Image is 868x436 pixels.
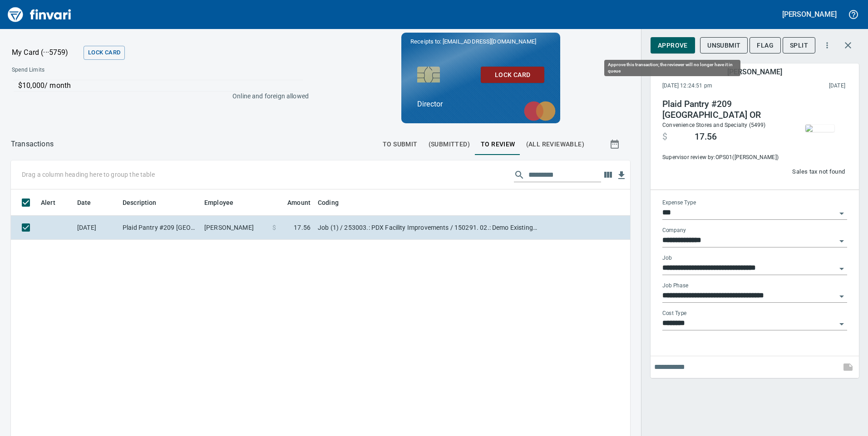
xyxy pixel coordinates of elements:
span: Unsubmit [707,40,740,51]
span: Sales tax not found [792,167,845,177]
span: Date [77,197,103,208]
h4: Plaid Pantry #209 [GEOGRAPHIC_DATA] OR [662,99,786,121]
button: Choose columns to display [601,168,615,182]
span: (All Reviewable) [526,139,584,150]
span: Employee [204,197,233,208]
p: Receipts to: [410,37,551,46]
span: Lock Card [88,48,120,58]
p: My Card (···5759) [12,47,80,58]
span: 17.56 [695,131,717,142]
p: Director [417,99,544,110]
img: mastercard.svg [519,97,560,126]
span: Convenience Stores and Specialty (5499) [662,122,766,128]
button: Sales tax not found [790,165,847,179]
label: Job Phase [662,283,688,289]
label: Cost Type [662,311,687,316]
p: $10,000 / month [18,80,303,91]
span: [DATE] 12:24:51 pm [662,82,771,91]
span: Amount [276,197,311,208]
nav: breadcrumb [11,139,54,150]
span: Alert [41,197,55,208]
button: Lock Card [84,46,125,60]
span: Spend Limits [12,66,176,75]
button: Close transaction [837,34,859,56]
label: Expense Type [662,200,696,206]
button: Open [835,207,848,220]
h5: [PERSON_NAME] [782,10,837,19]
p: Drag a column heading here to group the table [22,170,155,179]
button: Lock Card [481,67,544,83]
span: Employee [204,197,245,208]
img: receipts%2Ftapani%2F2025-09-03%2FGHNYdspGYrXxA67nmLmbnO5uZPv1__V19bhrzCEvTCnzzIjeA3w_thumb.jpg [805,125,834,132]
span: Description [123,197,168,208]
td: [DATE] [74,216,119,240]
button: Show transactions within a particular date range [601,133,630,155]
span: Approve [658,40,688,51]
span: Supervisor review by: OPS01 ([PERSON_NAME]) [662,153,786,162]
button: Download Table [615,169,628,182]
img: Finvari [5,4,74,25]
button: Approve [651,37,695,54]
span: Coding [318,197,350,208]
button: Split [783,37,815,54]
span: Split [790,40,808,51]
span: [EMAIL_ADDRESS][DOMAIN_NAME] [442,37,537,46]
button: Open [835,262,848,275]
span: Date [77,197,91,208]
span: Amount [287,197,311,208]
span: Flag [757,40,774,51]
button: Open [835,235,848,247]
td: Plaid Pantry #209 [GEOGRAPHIC_DATA] OR [119,216,201,240]
p: Online and foreign allowed [5,92,309,101]
span: To Review [481,139,515,150]
button: Flag [750,37,781,54]
span: $ [662,131,667,142]
button: Open [835,318,848,330]
span: This charge was settled by the merchant and appears on the 2025/09/06 statement. [771,82,845,91]
button: Unsubmit [700,37,748,54]
span: Coding [318,197,339,208]
label: Job [662,256,672,261]
p: Transactions [11,139,54,150]
span: Alert [41,197,67,208]
span: Description [123,197,157,208]
span: (Submitted) [429,139,470,150]
button: [PERSON_NAME] [780,7,839,21]
span: This records your note into the expense. If you would like to send a message to an employee inste... [837,356,859,378]
span: 17.56 [294,223,311,232]
label: Company [662,228,686,233]
span: Lock Card [488,69,537,81]
span: To Submit [383,139,418,150]
button: Open [835,290,848,303]
button: More [817,35,837,55]
h5: [PERSON_NAME] [727,67,782,77]
td: [PERSON_NAME] [201,216,269,240]
td: Job (1) / 253003.: PDX Facility Improvements / 150291. 02.: Demo Existing Fuel Lines / 5: Other [314,216,541,240]
span: $ [272,223,276,232]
